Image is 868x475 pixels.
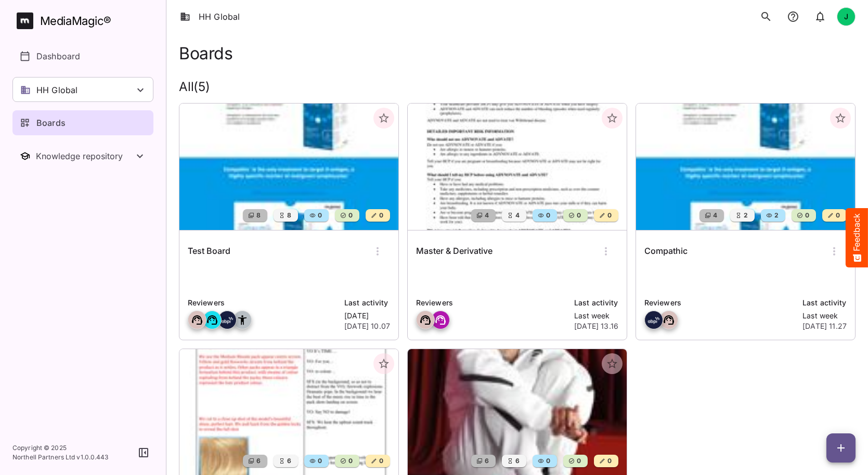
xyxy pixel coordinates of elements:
button: Toggle Knowledge repository [12,144,153,169]
span: 0 [378,210,383,221]
p: Boards [36,117,66,129]
span: 0 [378,456,383,466]
span: 4 [484,210,489,221]
p: Last activity [574,297,618,309]
span: 6 [255,456,261,466]
nav: Knowledge repository [12,144,153,169]
span: 6 [484,456,489,466]
span: 6 [286,456,291,466]
img: Compathic [636,104,855,230]
div: J [837,7,856,26]
span: 2 [743,210,748,221]
p: HH Global [36,84,77,96]
button: Feedback [846,208,868,267]
h6: Test Board [188,245,230,258]
p: Northell Partners Ltd v 1.0.0.443 [12,453,109,462]
p: Copyright © 2025 [12,443,109,453]
span: 0 [347,210,353,221]
span: 0 [804,210,809,221]
span: 8 [255,210,261,221]
a: Dashboard [12,44,153,69]
span: 0 [576,210,581,221]
span: 0 [606,456,612,466]
h6: Master & Derivative [416,245,493,258]
button: search [756,6,776,27]
p: Last activity [802,297,847,309]
span: 8 [286,210,291,221]
button: notifications [810,6,831,27]
p: Last activity [344,297,390,309]
p: [DATE] 10.07 [344,321,390,331]
button: notifications [783,6,804,27]
a: MediaMagic® [17,12,153,29]
div: MediaMagic ® [40,12,111,30]
p: Reviewers [416,297,568,309]
h2: All ( 5 ) [179,80,856,95]
span: 0 [835,210,840,221]
span: 0 [317,456,322,466]
img: Master & Derivative [408,104,627,230]
p: Dashboard [36,50,80,62]
span: 4 [712,210,717,221]
span: 0 [317,210,322,221]
h1: Boards [179,44,232,63]
span: 0 [545,210,550,221]
span: 0 [606,210,612,221]
span: 0 [347,456,353,466]
div: Knowledge repository [36,151,134,161]
span: 2 [773,210,779,221]
img: Test Board [179,104,398,230]
p: [DATE] 11.27 [802,321,847,331]
p: Last week [802,311,847,321]
p: Last week [574,311,618,321]
span: 0 [545,456,550,466]
p: Reviewers [188,297,338,309]
span: 4 [514,210,520,221]
h6: Compathic [644,245,688,258]
p: [DATE] 13.16 [574,321,618,331]
span: 6 [514,456,520,466]
a: Boards [12,110,153,135]
p: [DATE] [344,311,390,321]
span: 0 [576,456,581,466]
p: Reviewers [644,297,796,309]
